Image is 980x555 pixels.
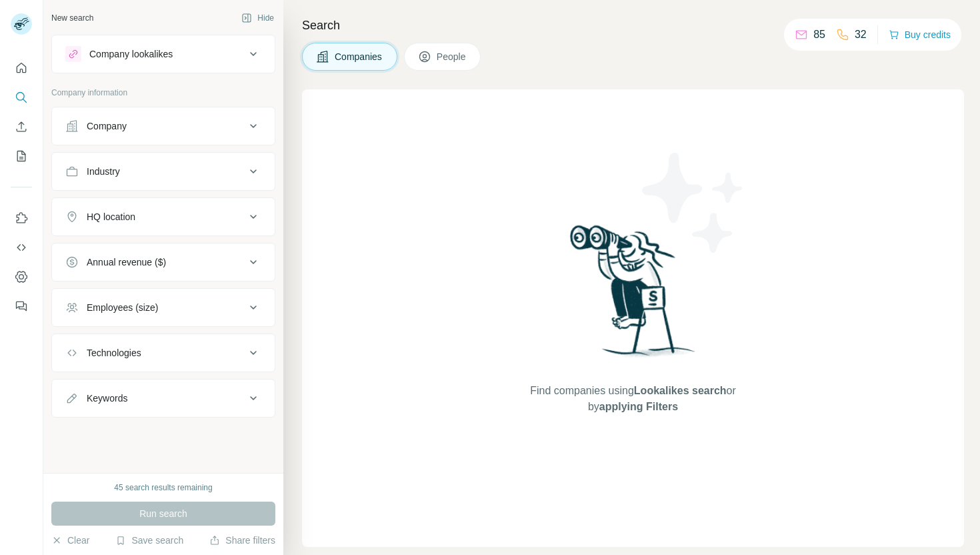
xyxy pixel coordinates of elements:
span: People [437,50,467,63]
div: Company [87,119,127,133]
p: 85 [813,27,825,43]
img: Surfe Illustration - Stars [633,143,753,263]
h4: Search [302,16,964,35]
button: Company lookalikes [52,38,275,70]
span: applying Filters [599,401,678,412]
button: Hide [232,8,283,28]
button: Company [52,110,275,142]
button: Use Surfe API [11,235,32,259]
button: Buy credits [889,25,951,44]
button: Quick start [11,56,32,80]
button: Keywords [52,382,275,414]
div: Company lookalikes [89,47,173,61]
button: My lists [11,144,32,168]
button: Share filters [209,534,275,547]
span: Find companies using or by [526,383,739,415]
button: Enrich CSV [11,115,32,139]
div: Annual revenue ($) [87,255,166,269]
button: Industry [52,155,275,187]
div: New search [51,12,93,24]
button: Search [11,85,32,109]
button: Save search [115,534,183,547]
div: Employees (size) [87,301,158,314]
p: Company information [51,87,275,99]
div: Industry [87,165,120,178]
button: Use Surfe on LinkedIn [11,206,32,230]
button: Technologies [52,337,275,369]
div: Keywords [87,392,127,405]
span: Companies [335,50,383,63]
div: HQ location [87,210,135,223]
button: Annual revenue ($) [52,246,275,278]
button: HQ location [52,201,275,233]
div: Technologies [87,346,141,360]
span: Lookalikes search [634,385,727,396]
button: Feedback [11,294,32,318]
p: 32 [855,27,867,43]
button: Dashboard [11,265,32,289]
button: Employees (size) [52,292,275,324]
img: Surfe Illustration - Woman searching with binoculars [564,221,703,370]
div: 45 search results remaining [114,482,212,494]
button: Clear [51,534,89,547]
